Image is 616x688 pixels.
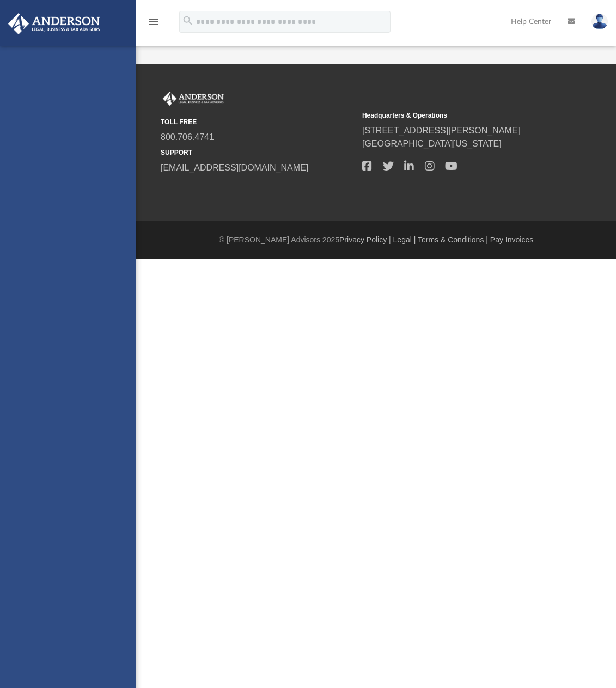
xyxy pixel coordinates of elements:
i: menu [147,15,160,28]
div: © [PERSON_NAME] Advisors 2025 [136,234,616,246]
small: Headquarters & Operations [362,111,556,120]
img: Anderson Advisors Platinum Portal [5,13,103,34]
a: Privacy Policy | [339,235,391,244]
img: Anderson Advisors Platinum Portal [161,92,226,106]
a: Terms & Conditions | [418,235,488,244]
a: [GEOGRAPHIC_DATA][US_STATE] [362,139,502,148]
i: search [182,15,194,27]
small: TOLL FREE [161,117,355,127]
a: menu [147,21,160,28]
a: [EMAIL_ADDRESS][DOMAIN_NAME] [161,163,308,172]
small: SUPPORT [161,148,355,157]
a: Legal | [393,235,416,244]
a: Pay Invoices [490,235,533,244]
a: [STREET_ADDRESS][PERSON_NAME] [362,126,520,135]
a: 800.706.4741 [161,132,214,142]
img: User Pic [591,14,608,29]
